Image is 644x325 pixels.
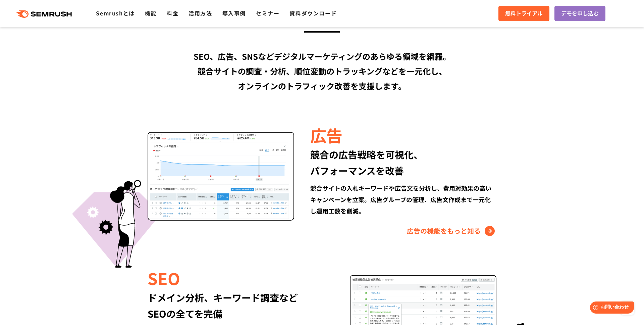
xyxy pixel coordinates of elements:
a: Semrushとは [96,9,135,17]
a: デモを申し込む [554,6,605,21]
a: 機能 [145,9,157,17]
div: 競合の広告戦略を可視化、 パフォーマンスを改善 [310,146,496,179]
a: 導入事例 [222,9,246,17]
a: 活用方法 [189,9,212,17]
a: 料金 [167,9,178,17]
div: 競合サイトの入札キーワードや広告文を分析し、費用対効果の高いキャンペーンを立案。広告グループの管理、広告文作成まで一元化し運用工数を削減。 [310,182,496,217]
a: 無料トライアル [498,6,549,21]
iframe: Help widget launcher [584,299,637,318]
span: 無料トライアル [505,9,543,18]
div: SEO、広告、SNSなどデジタルマーケティングのあらゆる領域を網羅。 競合サイトの調査・分析、順位変動のトラッキングなどを一元化し、 オンラインのトラフィック改善を支援します。 [129,49,515,93]
span: デモを申し込む [561,9,599,18]
a: 広告の機能をもっと知る [407,226,496,236]
a: セミナー [256,9,279,17]
div: ドメイン分析、キーワード調査など SEOの全てを完備 [148,289,334,322]
div: SEO [148,267,334,289]
div: 広告 [310,124,496,146]
a: 資料ダウンロード [289,9,337,17]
